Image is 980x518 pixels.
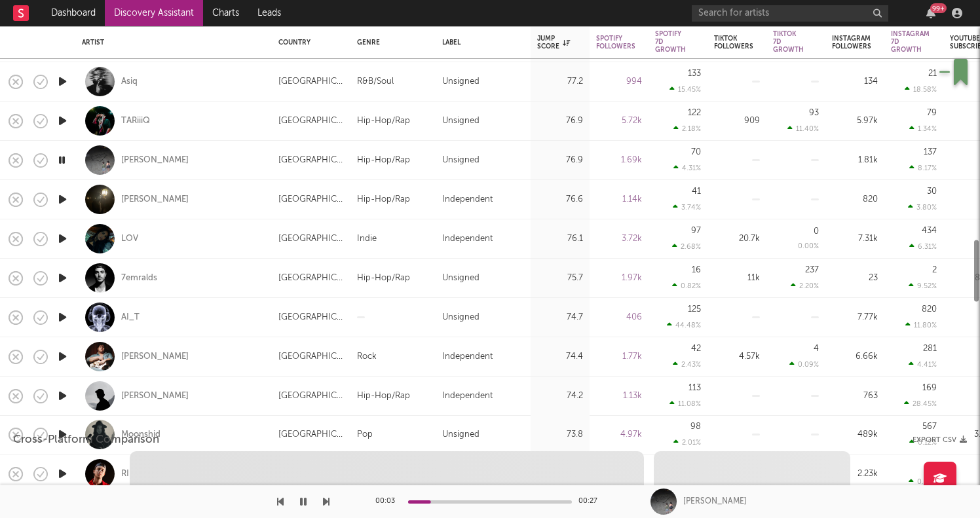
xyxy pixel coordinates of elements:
[688,384,701,392] div: 113
[442,310,480,325] div: Unsigned
[596,74,642,90] div: 994
[905,85,937,94] div: 18.58 %
[673,203,701,212] div: 3.74 %
[596,388,642,404] div: 1.13k
[832,35,871,50] div: Instagram Followers
[909,164,937,172] div: 8.17 %
[442,231,493,247] div: Independent
[357,74,394,90] div: R&B/Soul
[596,349,642,365] div: 1.77k
[596,310,642,325] div: 406
[692,266,701,274] div: 16
[442,270,480,286] div: Unsigned
[278,349,344,365] div: [GEOGRAPHIC_DATA]
[832,388,878,404] div: 763
[357,270,410,286] div: Hip-Hop/Rap
[927,109,937,117] div: 79
[673,124,701,133] div: 2.18 %
[537,270,583,286] div: 75.7
[13,432,159,448] span: Cross-Platform Comparison
[121,272,157,284] a: 7emralds
[791,282,819,290] div: 2.20 %
[278,310,344,325] div: [GEOGRAPHIC_DATA]
[814,227,819,236] div: 0
[691,344,701,353] div: 42
[121,312,140,324] div: AI_T
[278,270,344,286] div: [GEOGRAPHIC_DATA]
[688,69,701,78] div: 133
[596,192,642,208] div: 1.14k
[904,399,937,408] div: 28.45 %
[357,231,377,247] div: Indie
[672,282,701,290] div: 0.82 %
[932,266,937,274] div: 2
[357,349,377,365] div: Rock
[442,192,493,208] div: Independent
[683,496,747,508] div: [PERSON_NAME]
[669,85,701,94] div: 15.45 %
[596,35,635,50] div: Spotify Followers
[278,153,344,168] div: [GEOGRAPHIC_DATA]
[121,155,189,166] a: [PERSON_NAME]
[809,109,819,117] div: 93
[596,270,642,286] div: 1.97k
[596,231,642,247] div: 3.72k
[714,270,760,286] div: 11k
[692,187,701,196] div: 41
[714,35,753,50] div: Tiktok Followers
[375,494,402,509] div: 00:03
[82,39,259,46] div: Artist
[909,282,937,290] div: 9.52 %
[787,124,819,133] div: 11.40 %
[596,153,642,168] div: 1.69k
[278,74,344,90] div: [GEOGRAPHIC_DATA]
[537,113,583,129] div: 76.9
[357,39,423,46] div: Genre
[927,187,937,196] div: 30
[121,115,150,127] a: TARiiiQ
[832,74,878,90] div: 134
[121,233,138,245] div: LOV
[442,153,480,168] div: Unsigned
[773,30,804,54] div: Tiktok 7D Growth
[926,8,935,18] button: 99+
[442,39,518,46] div: Label
[672,242,701,251] div: 2.68 %
[913,436,967,444] button: Export CSV
[922,305,937,314] div: 820
[891,30,930,54] div: Instagram 7D Growth
[121,194,189,206] a: [PERSON_NAME]
[714,113,760,129] div: 909
[655,30,686,54] div: Spotify 7D Growth
[537,349,583,365] div: 74.4
[578,494,605,509] div: 00:27
[357,113,410,129] div: Hip-Hop/Rap
[928,69,937,78] div: 21
[357,388,410,404] div: Hip-Hop/Rap
[798,243,819,250] div: 0.00 %
[121,390,189,402] a: [PERSON_NAME]
[832,310,878,325] div: 7.77k
[905,321,937,329] div: 11.80 %
[537,192,583,208] div: 76.6
[714,231,760,247] div: 20.7k
[922,384,937,392] div: 169
[596,113,642,129] div: 5.72k
[537,310,583,325] div: 74.7
[278,388,344,404] div: [GEOGRAPHIC_DATA]
[278,192,344,208] div: [GEOGRAPHIC_DATA]
[537,35,570,50] div: Jump Score
[930,3,947,13] div: 99 +
[908,203,937,212] div: 3.80 %
[692,5,888,22] input: Search for artists
[673,164,701,172] div: 4.31 %
[121,351,189,363] a: [PERSON_NAME]
[789,360,819,369] div: 0.09 %
[691,227,701,235] div: 97
[121,76,138,88] a: Asiq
